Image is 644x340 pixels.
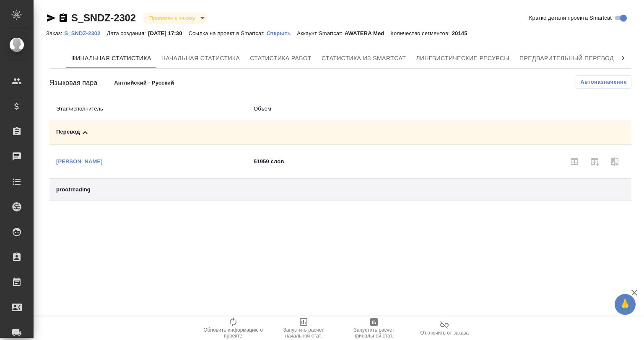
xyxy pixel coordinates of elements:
[529,14,612,22] span: Кратко детали проекта Smartcat
[615,294,636,315] button: 🙏
[189,30,267,36] p: Ссылка на проект в Smartcat:
[49,97,247,121] th: Этап/исполнитель
[64,29,106,36] a: S_SNDZ-2302
[564,152,584,172] span: Для получения статистики необходимо запустить расчет финальной статистики
[267,30,297,36] p: Открыть
[390,30,452,36] p: Количество сегментов:
[58,13,68,23] button: Скопировать ссылку
[250,53,312,64] span: Статистика работ
[46,30,64,36] p: Заказ:
[56,158,103,165] a: [PERSON_NAME]
[618,296,632,313] span: 🙏
[322,53,406,64] span: Статистика из Smartcat
[576,75,631,89] button: Автоназначение
[247,97,390,121] th: Объем
[519,53,614,64] span: Предварительный перевод
[297,30,344,36] p: Аккаунт Smartcat:
[107,30,148,36] p: Дата создания:
[452,30,474,36] p: 20145
[71,12,136,23] a: S_SNDZ-2302
[148,30,189,36] p: [DATE] 17:30
[56,185,240,194] div: proofreading
[147,15,197,22] button: Привязан к заказу
[64,30,106,36] p: S_SNDZ-2302
[416,53,509,64] span: Лингвистические ресурсы
[56,128,240,138] div: Toggle Row Expanded
[580,78,627,86] span: Автоназначение
[49,78,114,88] div: Языковая пара
[247,145,390,179] td: 51959 слов
[584,152,605,172] span: Для получения статистики необходимо запустить расчет финальной статистики
[161,53,240,64] span: Начальная статистика
[143,13,208,24] div: Привязан к заказу
[71,53,151,64] span: Финальная статистика
[46,13,56,23] button: Скопировать ссылку для ЯМессенджера
[114,79,243,87] p: Английский - Русский
[605,152,625,172] span: Нет исполнителей для сравнения
[345,30,391,36] p: AWATERA Med
[267,29,297,36] a: Открыть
